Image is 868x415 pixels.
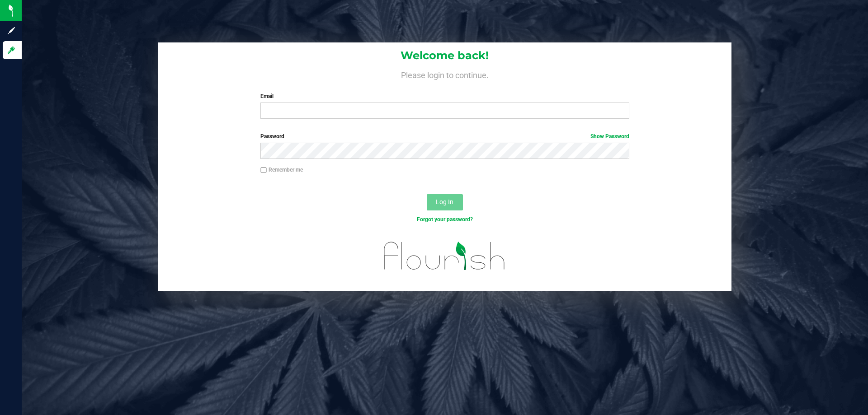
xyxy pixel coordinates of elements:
[7,46,16,55] inline-svg: Log in
[158,69,731,79] h4: Please login to continue.
[590,133,629,140] a: Show Password
[373,233,516,279] img: flourish_logo.svg
[260,166,303,174] label: Remember me
[158,50,731,61] h1: Welcome back!
[427,194,463,210] button: Log In
[260,92,629,100] label: Email
[436,198,453,205] span: Log In
[260,133,284,140] span: Password
[7,26,16,35] inline-svg: Sign up
[417,216,473,223] a: Forgot your password?
[260,167,267,173] input: Remember me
